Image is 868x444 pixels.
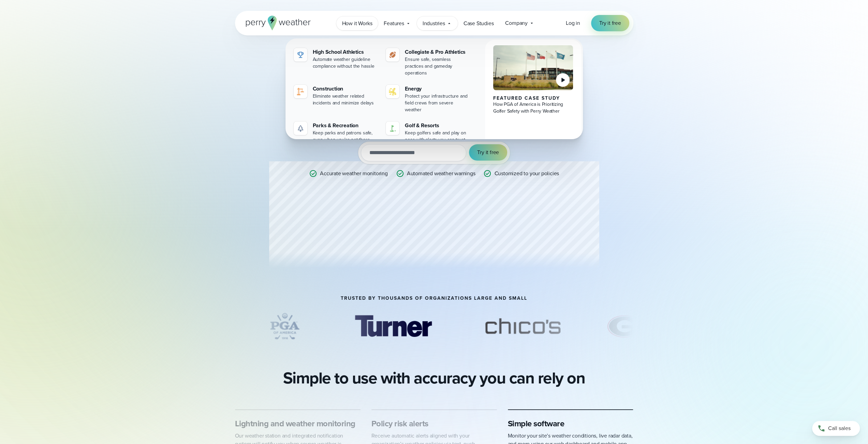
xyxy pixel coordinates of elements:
[474,309,571,343] div: 4 of 69
[405,85,470,93] div: Energy
[336,16,378,30] a: How it Works
[405,56,470,77] div: Ensure safe, seamless practices and gameday operations
[599,19,621,27] span: Try it free
[320,169,388,178] p: Accurate weather monitoring
[407,169,475,178] p: Automated weather warnings
[423,19,445,28] span: Industries
[283,368,585,388] h2: Simple to use with accuracy you can rely on
[341,296,527,301] h2: TRUSTED BY THOUSANDS OF ORGANIZATIONS LARGE AND SMALL
[405,130,470,143] div: Keep golfers safe and play on pace with alerts you can trust
[313,56,378,70] div: Automate weather guideline compliance without the hassle
[812,421,860,436] a: Call sales
[494,169,559,178] p: Customized to your policies
[604,309,646,343] img: University-of-Georgia.svg
[257,309,312,343] div: 2 of 69
[313,48,378,56] div: High School Athletics
[313,130,378,143] div: Keep parks and patrons safe, even when you're not there
[405,93,470,113] div: Protect your infrastructure and field crews from severe weather
[493,101,573,115] div: How PGA of America is Prioritizing Golfer Safety with Perry Weather
[566,19,580,27] a: Log in
[313,93,378,106] div: Eliminate weather related incidents and minimize delays
[458,16,500,30] a: Case Studies
[342,19,372,28] span: How it Works
[591,15,629,31] a: Try it free
[383,45,473,79] a: Collegiate & Pro Athletics Ensure safe, seamless practices and gameday operations
[477,148,499,157] span: Try it free
[508,418,633,429] h3: Simple software
[505,19,528,27] span: Company
[828,424,851,432] span: Call sales
[291,45,381,72] a: High School Athletics Automate weather guideline compliance without the hassle
[344,309,441,343] img: Turner-Construction_1.svg
[291,119,381,146] a: Parks & Recreation Keep parks and patrons safe, even when you're not there
[344,309,441,343] div: 3 of 69
[235,418,361,429] h3: Lightning and weather monitoring
[405,121,470,130] div: Golf & Resorts
[485,40,582,151] a: PGA of America, Frisco Campus Featured Case Study How PGA of America is Prioritizing Golfer Safet...
[291,82,381,109] a: Construction Eliminate weather related incidents and minimize delays
[474,309,571,343] img: Chicos.svg
[296,124,305,132] img: parks-icon-grey.svg
[388,124,397,132] img: golf-iconV2.svg
[313,85,378,93] div: Construction
[384,19,404,28] span: Features
[469,144,507,161] button: Try it free
[257,309,312,343] img: PGA.svg
[371,418,497,429] h3: Policy risk alerts
[269,71,599,114] h2: to help you make the right call
[604,309,646,343] div: 5 of 69
[383,82,473,116] a: Energy Protect your infrastructure and field crews from severe weather
[493,96,573,101] div: Featured Case Study
[313,121,378,130] div: Parks & Recreation
[383,119,473,146] a: Golf & Resorts Keep golfers safe and play on pace with alerts you can trust
[296,51,305,59] img: highschool-icon.svg
[296,87,305,96] img: noun-crane-7630938-1@2x.svg
[405,48,470,56] div: Collegiate & Pro Athletics
[235,309,633,347] div: slideshow
[388,51,397,59] img: proathletics-icon@2x-1.svg
[464,19,494,28] span: Case Studies
[493,45,573,90] img: PGA of America, Frisco Campus
[388,87,397,96] img: energy-icon@2x-1.svg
